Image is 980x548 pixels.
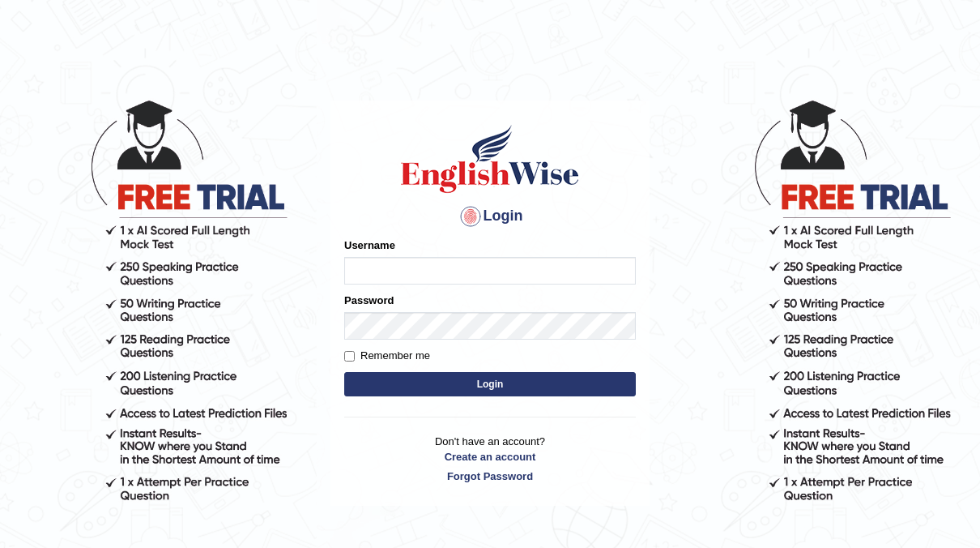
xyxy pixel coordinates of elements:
[344,372,636,396] button: Login
[344,449,636,465] a: Create an account
[344,434,636,484] p: Don't have an account?
[344,351,355,362] input: Remember me
[344,348,430,364] label: Remember me
[344,469,636,484] a: Forgot Password
[344,203,636,229] h4: Login
[344,293,394,308] label: Password
[398,122,582,195] img: Logo of English Wise sign in for intelligent practice with AI
[344,238,395,253] label: Username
